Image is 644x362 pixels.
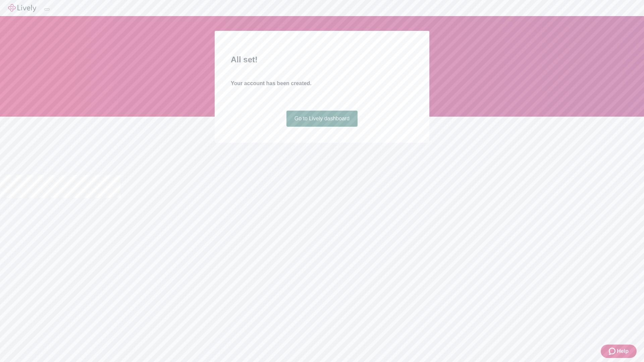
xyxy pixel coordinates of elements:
[231,79,413,87] h4: Your account has been created.
[601,345,637,358] button: Zendesk support iconHelp
[44,8,50,10] button: Log out
[8,4,36,12] img: Lively
[286,111,358,127] a: Go to Lively dashboard
[231,54,413,66] h2: All set!
[617,347,629,355] span: Help
[609,347,617,355] svg: Zendesk support icon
